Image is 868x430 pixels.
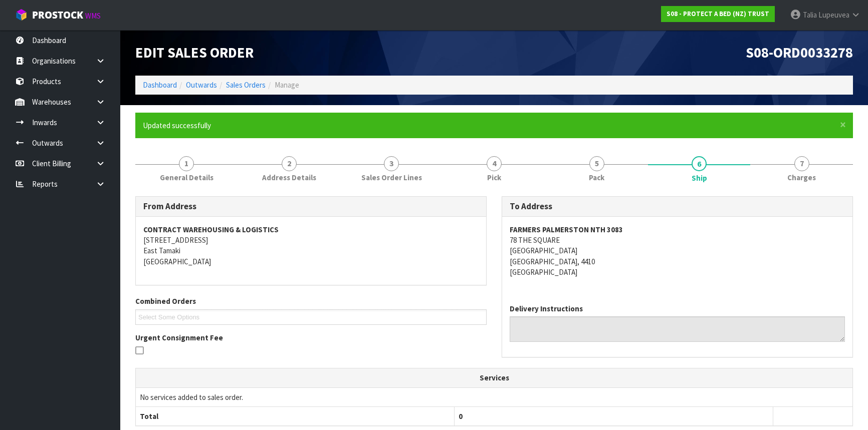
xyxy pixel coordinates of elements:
label: Combined Orders [135,296,196,306]
span: × [840,118,846,132]
th: Total [136,406,455,425]
span: 3 [384,156,399,171]
span: Ship [692,173,707,183]
address: [STREET_ADDRESS] East Tamaki [GEOGRAPHIC_DATA] [143,224,479,267]
span: Pack [589,172,604,183]
span: Sales Order Lines [361,172,422,183]
label: Delivery Instructions [510,303,583,314]
span: Pick [487,172,501,183]
span: 6 [692,156,707,171]
span: Address Details [262,172,316,183]
span: Manage [275,80,299,90]
span: 0 [459,411,463,421]
h3: From Address [143,202,479,211]
span: 4 [487,156,502,171]
td: No services added to sales order. [136,387,852,406]
span: Updated successfully [143,121,211,130]
strong: FARMERS PALMERSTON NTH 3083 [510,225,623,234]
a: Dashboard [143,80,177,90]
span: 7 [794,156,809,171]
span: 1 [179,156,194,171]
a: S08 - PROTECT A BED (NZ) TRUST [661,6,775,22]
img: cube-alt.png [15,9,28,21]
strong: CONTRACT WAREHOUSING & LOGISTICS [143,225,279,234]
span: Charges [787,172,816,183]
span: S08-ORD0033278 [746,44,853,62]
label: Urgent Consignment Fee [135,332,223,343]
h3: To Address [510,202,845,211]
th: Services [136,368,852,387]
strong: S08 - PROTECT A BED (NZ) TRUST [667,10,769,18]
span: Edit Sales Order [135,44,254,62]
span: Lupeuvea [818,10,849,20]
span: Talia [803,10,817,20]
span: General Details [160,172,213,183]
a: Outwards [186,80,217,90]
span: 2 [282,156,297,171]
address: 78 THE SQUARE [GEOGRAPHIC_DATA] [GEOGRAPHIC_DATA], 4410 [GEOGRAPHIC_DATA] [510,224,845,278]
a: Sales Orders [226,80,266,90]
span: ProStock [32,9,83,22]
small: WMS [85,11,101,21]
span: 5 [589,156,604,171]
